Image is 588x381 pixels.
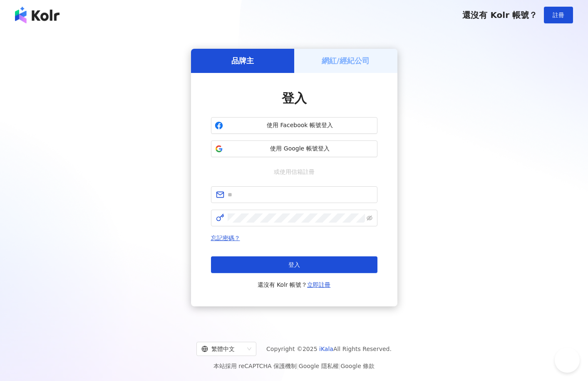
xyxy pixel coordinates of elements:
[367,215,372,221] span: eye-invisible
[553,12,564,18] span: 註冊
[288,261,300,268] span: 登入
[340,363,375,369] a: Google 條款
[258,280,331,290] span: 還沒有 Kolr 帳號？
[544,7,573,23] button: 註冊
[307,281,330,288] a: 立即註冊
[226,121,374,130] span: 使用 Facebook 帳號登入
[319,346,333,352] a: iKala
[211,140,377,157] button: 使用 Google 帳號登入
[211,117,377,134] button: 使用 Facebook 帳號登入
[231,55,254,66] h5: 品牌主
[555,348,580,373] iframe: Help Scout Beacon - Open
[268,167,320,176] span: 或使用信箱註冊
[266,344,392,354] span: Copyright © 2025 All Rights Reserved.
[322,55,370,66] h5: 網紅/經紀公司
[339,363,341,369] span: |
[211,256,377,273] button: 登入
[15,7,60,23] img: logo
[462,10,537,20] span: 還沒有 Kolr 帳號？
[282,91,307,105] span: 登入
[201,342,244,356] div: 繁體中文
[226,145,374,153] span: 使用 Google 帳號登入
[297,363,299,369] span: |
[299,363,339,369] a: Google 隱私權
[213,361,375,371] span: 本站採用 reCAPTCHA 保護機制
[211,235,240,241] a: 忘記密碼？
